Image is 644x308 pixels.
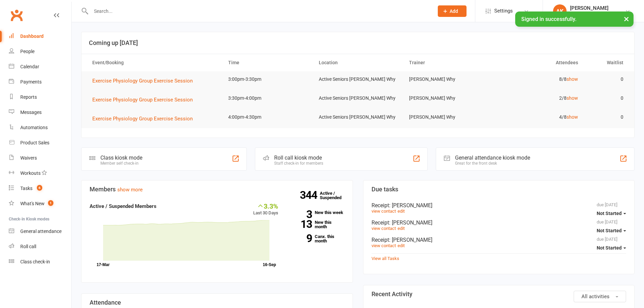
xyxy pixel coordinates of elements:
[438,5,467,17] button: Add
[20,244,36,249] div: Roll call
[20,79,42,85] div: Payments
[372,219,626,226] div: Receipt
[86,54,222,71] th: Event/Booking
[398,226,405,231] a: edit
[389,202,432,209] span: : [PERSON_NAME]
[403,54,494,71] th: Trainer
[494,90,584,106] td: 2/8
[398,243,405,248] a: edit
[403,90,494,106] td: [PERSON_NAME] Why
[89,6,429,16] input: Search...
[89,40,627,46] h3: Coming up [DATE]
[455,161,530,166] div: Great for the front desk
[20,201,45,206] div: What's New
[313,109,403,125] td: Active Seniors [PERSON_NAME] Why
[494,54,584,71] th: Attendees
[9,239,71,254] a: Roll call
[570,11,619,17] div: Staying Active Dee Why
[597,211,622,216] span: Not Started
[100,161,142,166] div: Member self check-in
[570,5,619,11] div: [PERSON_NAME]
[222,90,313,106] td: 3:30pm-4:00pm
[372,209,396,214] a: view contact
[372,237,626,243] div: Receipt
[9,74,71,90] a: Payments
[372,202,626,209] div: Receipt
[9,181,71,196] a: Tasks 6
[37,185,42,191] span: 6
[398,209,405,214] a: edit
[48,200,53,206] span: 1
[450,8,458,14] span: Add
[389,237,432,243] span: : [PERSON_NAME]
[90,186,344,193] h3: Members
[372,226,396,231] a: view contact
[20,140,49,145] div: Product Sales
[574,291,626,302] button: All activities
[20,155,37,161] div: Waivers
[288,210,344,215] a: 3New this week
[90,203,157,209] strong: Active / Suspended Members
[597,224,626,237] button: Not Started
[584,109,629,125] td: 0
[20,94,37,100] div: Reports
[313,90,403,106] td: Active Seniors [PERSON_NAME] Why
[584,90,629,106] td: 0
[20,229,62,234] div: General attendance
[567,114,578,120] a: show
[9,105,71,120] a: Messages
[313,71,403,87] td: Active Seniors [PERSON_NAME] Why
[567,76,578,82] a: show
[553,4,567,18] div: AK
[20,170,41,176] div: Workouts
[20,33,44,39] div: Dashboard
[9,224,71,239] a: General attendance kiosk mode
[9,44,71,59] a: People
[20,125,48,130] div: Automations
[92,96,197,104] button: Exercise Physiology Group Exercise Session
[288,209,312,219] strong: 3
[92,77,197,85] button: Exercise Physiology Group Exercise Session
[222,71,313,87] td: 3:00pm-3:30pm
[372,186,626,193] h3: Due tasks
[9,150,71,166] a: Waivers
[9,135,71,150] a: Product Sales
[300,190,320,200] strong: 344
[403,71,494,87] td: [PERSON_NAME] Why
[455,155,530,161] div: General attendance kiosk mode
[253,202,278,210] div: 3.3%
[100,155,142,161] div: Class kiosk mode
[620,11,633,26] button: ×
[288,233,312,243] strong: 9
[494,71,584,87] td: 8/8
[288,234,344,243] a: 9Canx. this month
[597,207,626,219] button: Not Started
[389,219,432,226] span: : [PERSON_NAME]
[581,293,610,300] span: All activities
[313,54,403,71] th: Location
[9,59,71,74] a: Calendar
[92,115,197,123] button: Exercise Physiology Group Exercise Session
[92,97,193,103] span: Exercise Physiology Group Exercise Session
[372,291,626,298] h3: Recent Activity
[494,3,513,19] span: Settings
[584,54,629,71] th: Waitlist
[597,242,626,254] button: Not Started
[494,109,584,125] td: 4/8
[117,187,143,193] a: show more
[8,7,25,24] a: Clubworx
[9,196,71,211] a: What's New1
[597,245,622,251] span: Not Started
[222,109,313,125] td: 4:00pm-4:30pm
[372,243,396,248] a: view contact
[274,155,323,161] div: Roll call kiosk mode
[288,220,344,229] a: 13New this month
[253,202,278,217] div: Last 30 Days
[9,166,71,181] a: Workouts
[20,259,50,264] div: Class check-in
[20,186,32,191] div: Tasks
[92,116,193,122] span: Exercise Physiology Group Exercise Session
[90,299,344,306] h3: Attendance
[9,120,71,135] a: Automations
[521,16,576,22] span: Signed in successfully.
